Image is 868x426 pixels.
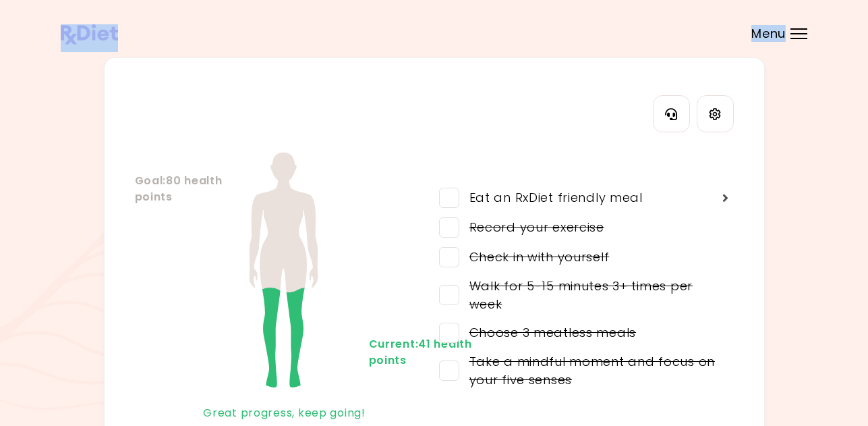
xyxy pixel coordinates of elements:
div: Great progress, keep going! [135,402,434,424]
a: Settings [697,95,734,132]
div: Take a mindful moment and focus on your five senses [459,352,717,389]
img: RxDiet [61,24,118,45]
div: Choose 3 meatless meals [459,323,637,342]
div: Eat an RxDiet friendly meal [459,188,643,207]
div: Record your exercise [459,218,604,236]
span: Menu [751,28,786,40]
div: Current : 41 health points [369,336,423,369]
div: Check in with yourself [459,248,610,266]
button: Contact Information [653,95,690,132]
div: Goal : 80 health points [135,173,189,205]
div: Walk for 5-15 minutes 3+ times per week [459,277,717,313]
